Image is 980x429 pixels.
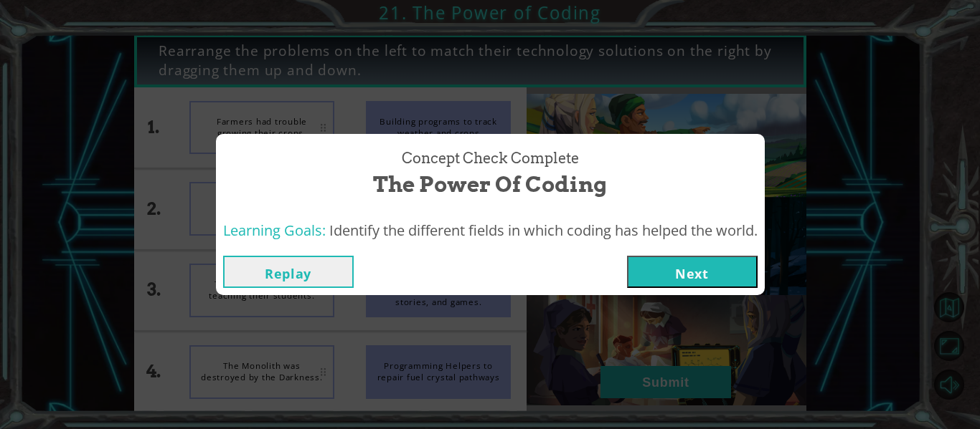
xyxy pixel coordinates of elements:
[329,221,758,240] span: Identify the different fields in which coding has helped the world.
[223,221,326,240] span: Learning Goals:
[627,256,758,288] button: Next
[223,256,354,288] button: Replay
[373,169,607,200] span: The Power of Coding
[402,148,579,169] span: Concept Check Complete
